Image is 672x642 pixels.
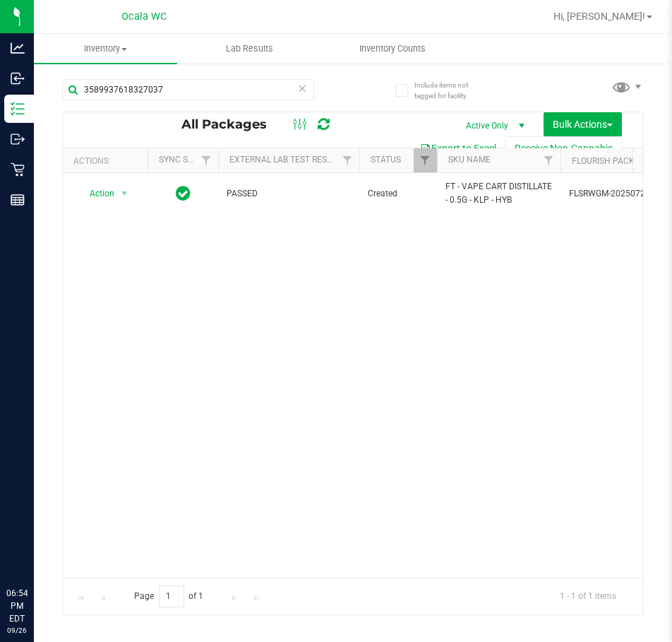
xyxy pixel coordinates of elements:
span: FT - VAPE CART DISTILLATE - 0.5G - KLP - HYB [445,180,552,207]
a: Inventory Counts [321,34,464,64]
span: Created [368,187,428,201]
span: Inventory [34,42,177,55]
span: Include items not tagged for facility [414,80,485,101]
p: 06:54 PM EDT [6,587,28,625]
a: Inventory [34,34,177,64]
span: Bulk Actions [553,119,613,130]
a: Sync Status [159,155,213,165]
inline-svg: Analytics [11,41,25,55]
span: Page of 1 [122,585,215,607]
span: Inventory Counts [340,42,445,55]
span: Lab Results [207,42,292,55]
a: Status [371,155,401,165]
a: Filter [537,148,560,172]
a: Filter [336,148,359,172]
span: All Packages [181,117,281,132]
a: Filter [414,148,437,172]
a: External Lab Test Result [229,155,340,165]
span: Ocala WC [121,11,167,23]
input: Search Package ID, Item Name, SKU, Lot or Part Number... [62,79,314,100]
span: 1 - 1 of 1 items [548,585,628,607]
a: Filter [195,148,218,172]
span: select [116,184,133,203]
a: SKU Name [448,155,491,165]
button: Receive Non-Cannabis [505,136,622,160]
inline-svg: Reports [11,193,25,207]
button: Bulk Actions [544,112,622,136]
inline-svg: Inbound [11,71,25,85]
span: In Sync [176,184,191,203]
span: Clear [298,79,308,97]
inline-svg: Inventory [11,102,25,116]
inline-svg: Outbound [11,132,25,146]
a: Flourish Package ID [572,156,661,166]
span: Action [77,184,115,203]
span: Hi, [PERSON_NAME]! [553,11,645,22]
input: 1 [159,585,184,607]
a: Lab Results [177,34,320,64]
iframe: Resource center [14,529,56,571]
div: Actions [73,156,142,166]
button: Export to Excel [411,136,505,160]
inline-svg: Retail [11,162,25,177]
span: PASSED [227,187,351,201]
p: 09/26 [6,625,28,636]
